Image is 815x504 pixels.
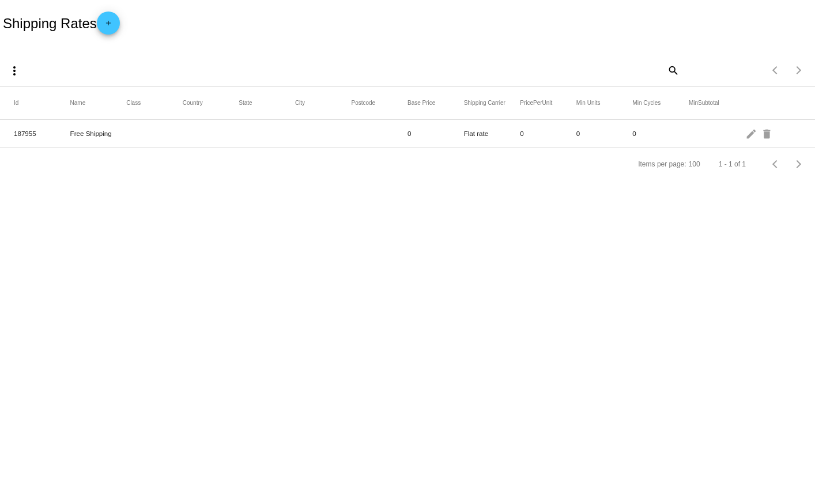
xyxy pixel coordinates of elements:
[239,100,252,107] button: Change sorting for State
[638,160,686,168] div: Items per page:
[689,100,719,107] button: Change sorting for MinSubtotal
[7,64,21,78] mat-icon: more_vert
[351,100,375,107] button: Change sorting for Postcode
[787,59,810,82] button: Next page
[407,100,435,107] button: Change sorting for BasePrice
[632,100,661,107] button: Change sorting for MinCycles
[14,100,18,107] button: Change sorting for Id
[183,100,203,107] button: Change sorting for Country
[745,124,759,142] mat-icon: edit
[761,124,775,142] mat-icon: delete
[126,100,141,107] button: Change sorting for Class
[70,127,127,140] mat-cell: Free Shipping
[632,127,689,140] mat-cell: 0
[666,61,680,79] mat-icon: search
[719,160,746,168] div: 1 - 1 of 1
[689,160,700,168] div: 100
[576,100,601,107] button: Change sorting for MinUnits
[295,100,305,107] button: Change sorting for City
[407,127,464,140] mat-cell: 0
[101,19,115,33] mat-icon: add
[520,100,552,107] button: Change sorting for PricePerUnit
[14,127,70,140] mat-cell: 187955
[464,127,520,140] mat-cell: Flat rate
[70,100,86,107] button: Change sorting for Name
[764,153,787,176] button: Previous page
[787,153,810,176] button: Next page
[576,127,633,140] mat-cell: 0
[520,127,576,140] mat-cell: 0
[764,59,787,82] button: Previous page
[464,100,505,107] button: Change sorting for ShippingCarrier
[3,12,120,35] h2: Shipping Rates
